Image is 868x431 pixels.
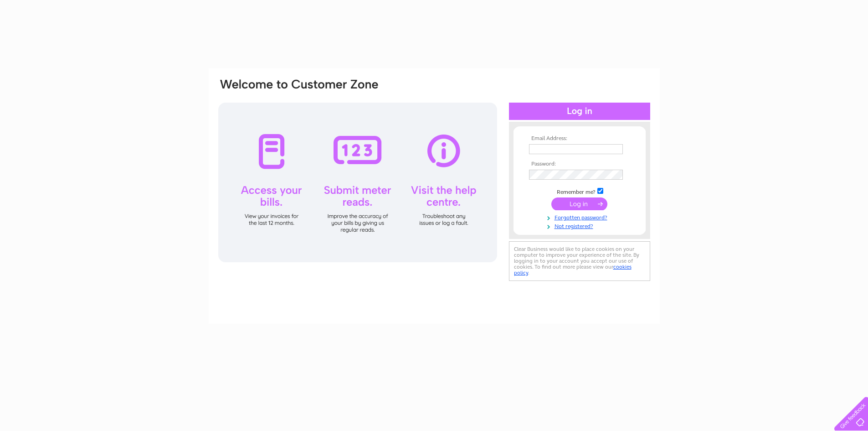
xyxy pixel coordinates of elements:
[551,197,607,210] input: Submit
[527,187,632,196] td: Remember me?
[529,213,632,221] a: Forgotten password?
[509,241,650,281] div: Clear Business would like to place cookies on your computer to improve your experience of the sit...
[527,161,632,167] th: Password:
[529,221,632,230] a: Not registered?
[527,135,632,142] th: Email Address:
[514,264,632,276] a: cookies policy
